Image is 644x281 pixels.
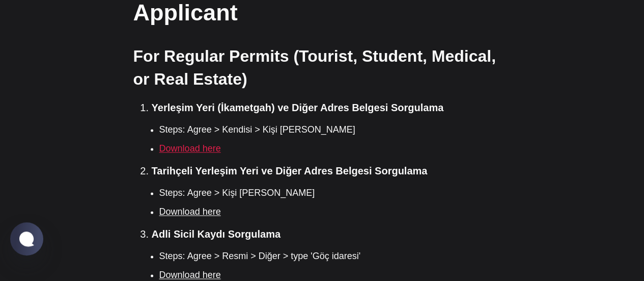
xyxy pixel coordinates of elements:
h3: For Regular Permits (Tourist, Student, Medical, or Real Estate) [133,45,510,91]
strong: Yerleşim Yeri (İkametgah) ve Diğer Adres Belgesi Sorgulama [152,102,444,113]
li: Steps: Agree > Kendisi > Kişi [PERSON_NAME] [159,123,511,137]
a: Download here [159,143,221,154]
strong: Tarihçeli Yerleşim Yeri ve Diğer Adres Belgesi Sorgulama [152,165,428,176]
a: Download here [159,207,221,217]
li: Steps: Agree > Resmi > Diğer > type 'Göç idaresi' [159,249,511,263]
li: Steps: Agree > Kişi [PERSON_NAME] [159,186,511,200]
a: Download here [159,270,221,280]
strong: Adli Sicil Kaydı Sorgulama [152,228,281,240]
